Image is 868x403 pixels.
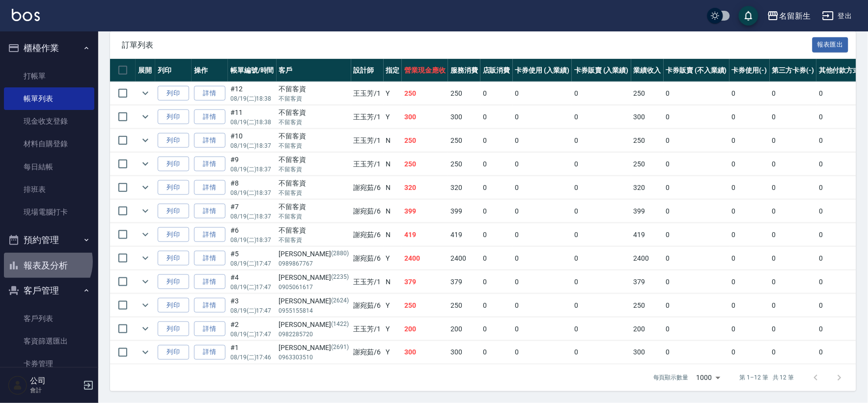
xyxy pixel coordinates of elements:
td: Y [384,318,402,341]
td: 0 [513,82,572,105]
p: 不留客資 [279,118,349,127]
td: N [384,223,402,246]
td: 0 [513,176,572,199]
div: 不留客資 [279,84,349,94]
th: 卡券使用 (入業績) [513,59,572,82]
td: 0 [770,153,817,176]
th: 帳單編號/時間 [228,59,277,82]
td: #11 [228,106,277,129]
td: 250 [448,129,480,152]
button: expand row [138,133,153,148]
td: 0 [729,82,770,105]
a: 帳單列表 [4,87,94,110]
a: 每日結帳 [4,156,94,178]
td: 0 [729,318,770,341]
p: 0905061617 [279,283,349,292]
td: 0 [572,341,631,364]
td: #6 [228,223,277,246]
p: 08/19 (二) 18:37 [230,165,274,174]
td: 0 [572,318,631,341]
td: 0 [770,176,817,199]
td: 0 [770,223,817,246]
th: 客戶 [277,59,351,82]
p: 08/19 (二) 17:47 [230,283,274,292]
td: 0 [770,341,817,364]
td: 0 [729,270,770,294]
a: 客戶列表 [4,307,94,330]
button: 列印 [158,157,189,172]
td: 0 [480,129,513,152]
td: 300 [448,106,480,129]
button: expand row [138,322,153,336]
td: 320 [448,176,480,199]
td: 320 [631,176,664,199]
div: 不留客資 [279,131,349,141]
td: 250 [402,129,448,152]
td: 0 [729,129,770,152]
p: 08/19 (二) 18:38 [230,94,274,103]
div: [PERSON_NAME] [279,343,349,353]
p: 不留客資 [279,94,349,103]
p: (1422) [331,320,349,330]
th: 第三方卡券(-) [770,59,817,82]
td: 0 [480,153,513,176]
td: 0 [480,106,513,129]
th: 店販消費 [480,59,513,82]
td: 0 [664,176,729,199]
button: 列印 [158,180,189,195]
td: 0 [770,318,817,341]
td: N [384,176,402,199]
td: 0 [664,223,729,246]
p: (2691) [331,343,349,353]
td: 320 [402,176,448,199]
td: 0 [513,129,572,152]
h5: 公司 [30,376,80,386]
p: 0989867767 [279,259,349,268]
td: #12 [228,82,277,105]
p: 08/19 (二) 18:37 [230,188,274,197]
td: 0 [513,270,572,294]
td: 399 [402,200,448,223]
button: 預約管理 [4,227,94,253]
td: #2 [228,318,277,341]
button: expand row [138,274,153,289]
th: 營業現金應收 [402,59,448,82]
th: 操作 [192,59,228,82]
td: 0 [770,200,817,223]
button: 列印 [158,133,189,148]
p: (2235) [331,272,349,283]
th: 展開 [136,59,155,82]
th: 卡券販賣 (入業績) [572,59,631,82]
p: 每頁顯示數量 [653,374,689,382]
td: 0 [513,200,572,223]
button: save [739,6,758,26]
button: 報表及分析 [4,253,94,278]
td: 250 [631,82,664,105]
a: 現場電腦打卡 [4,201,94,223]
td: 0 [513,341,572,364]
button: 列印 [158,345,189,360]
td: 謝宛茹 /6 [351,294,384,317]
td: 王玉芳 /1 [351,270,384,294]
td: 0 [513,318,572,341]
p: 0963303510 [279,353,349,362]
td: 0 [480,270,513,294]
td: 王玉芳 /1 [351,153,384,176]
td: 250 [448,153,480,176]
td: 0 [664,270,729,294]
td: 0 [572,82,631,105]
p: 不留客資 [279,236,349,244]
td: 0 [729,176,770,199]
td: #10 [228,129,277,152]
td: 0 [572,153,631,176]
a: 詳情 [194,109,225,125]
button: expand row [138,251,153,266]
td: 0 [572,270,631,294]
td: 0 [572,200,631,223]
td: 0 [513,106,572,129]
img: Logo [12,9,40,21]
p: 第 1–12 筆 共 12 筆 [740,374,794,382]
button: 列印 [158,251,189,266]
td: #9 [228,153,277,176]
a: 現金收支登錄 [4,110,94,133]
